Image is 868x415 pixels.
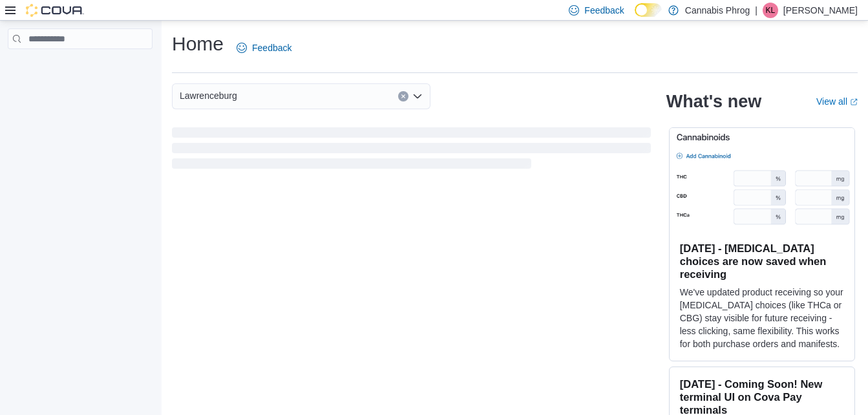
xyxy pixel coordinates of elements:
p: | [755,3,757,18]
span: Lawrenceburg [180,88,237,103]
img: Cova [26,4,84,17]
span: Loading [172,130,651,171]
p: Cannabis Phrog [685,3,750,18]
span: Feedback [252,41,291,54]
button: Open list of options [412,91,423,101]
div: Katelynn Lee [763,3,778,18]
p: [PERSON_NAME] [783,3,858,18]
button: Clear input [398,91,408,101]
p: We've updated product receiving so your [MEDICAL_DATA] choices (like THCa or CBG) stay visible fo... [680,286,844,350]
nav: Complex example [8,52,153,83]
h1: Home [172,31,224,57]
span: Feedback [584,4,624,17]
svg: External link [850,98,858,106]
input: Dark Mode [635,3,662,17]
h3: [DATE] - [MEDICAL_DATA] choices are now saved when receiving [680,242,844,281]
a: Feedback [231,35,297,61]
span: KL [766,3,776,18]
h2: What's new [666,91,761,112]
span: Dark Mode [635,17,635,17]
a: View allExternal link [816,96,858,107]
